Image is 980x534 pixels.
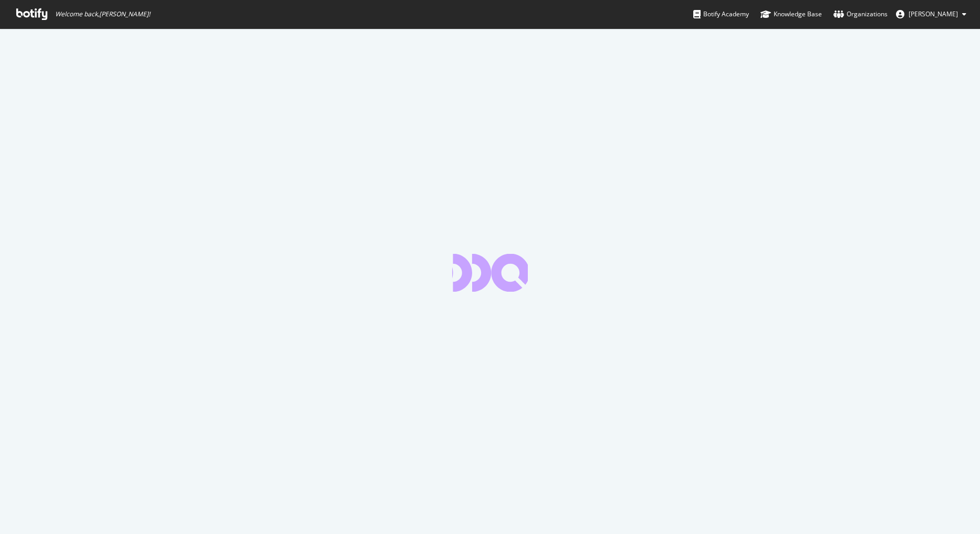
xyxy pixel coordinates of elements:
button: [PERSON_NAME] [888,6,975,23]
div: Knowledge Base [760,9,822,19]
div: Organizations [833,9,888,19]
span: Welcome back, [PERSON_NAME] ! [55,10,150,18]
div: animation [452,254,528,292]
div: Botify Academy [693,9,749,19]
span: Julien Colas [909,9,958,18]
